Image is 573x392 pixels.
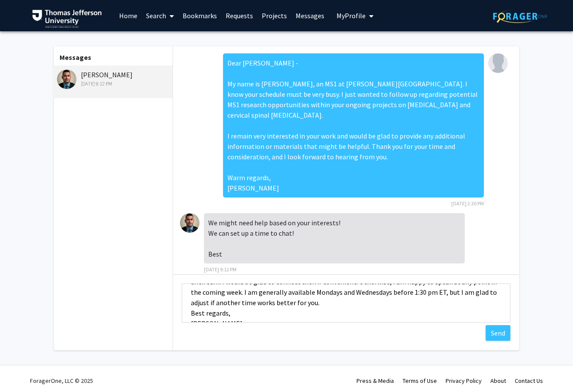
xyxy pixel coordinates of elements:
div: [DATE] 9:12 PM [57,80,170,88]
a: About [490,377,506,385]
a: Projects [257,0,291,31]
button: Send [486,325,510,341]
div: We might need help based on your interests! We can set up a time to chat! Best [204,213,465,264]
b: Messages [60,53,91,62]
a: Home [115,0,142,31]
textarea: Message [182,283,510,323]
img: ForagerOne Logo [493,10,547,23]
span: [DATE] 2:30 PM [451,200,484,207]
a: Contact Us [515,377,543,385]
img: Mahdi Alizedah [180,213,200,233]
div: [PERSON_NAME] [57,69,170,88]
img: Mahdi Alizedah [57,69,77,89]
a: Press & Media [356,377,394,385]
a: Bookmarks [178,0,221,31]
img: Juan Garcia [488,53,508,73]
a: Search [142,0,178,31]
span: My Profile [336,11,366,20]
a: Privacy Policy [446,377,482,385]
span: [DATE] 9:12 PM [204,266,237,273]
img: Thomas Jefferson University Logo [32,10,102,28]
a: Messages [291,0,329,31]
a: Terms of Use [403,377,437,385]
a: Requests [221,0,257,31]
iframe: Chat [7,353,37,385]
div: Dear [PERSON_NAME] - My name is [PERSON_NAME], an MS1 at [PERSON_NAME][GEOGRAPHIC_DATA]. I know y... [223,53,484,198]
